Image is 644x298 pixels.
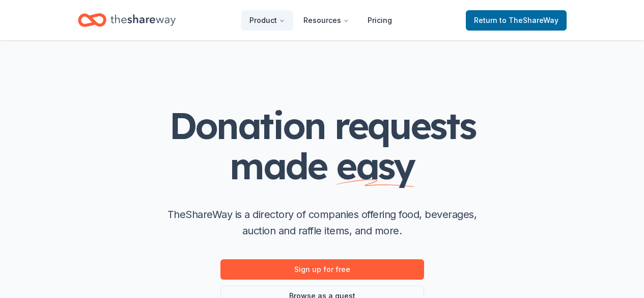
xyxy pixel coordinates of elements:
span: to TheShareWay [499,16,558,24]
p: TheShareWay is a directory of companies offering food, beverages, auction and raffle items, and m... [159,206,485,239]
span: easy [336,143,414,188]
button: Resources [295,10,357,31]
button: Product [241,10,293,31]
h1: Donation requests made [119,105,526,186]
a: Pricing [359,10,400,31]
a: Home [78,8,176,32]
nav: Main [241,8,400,32]
a: Sign up for free [220,259,424,280]
a: Returnto TheShareWay [466,10,567,31]
span: Return [474,14,558,26]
